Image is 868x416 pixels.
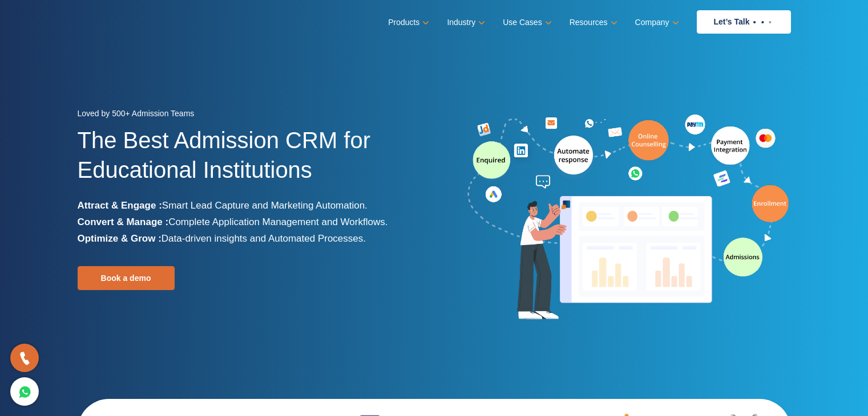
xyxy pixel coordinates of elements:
a: Resources [570,14,615,31]
b: Attract & Engage : [78,200,162,211]
span: Complete Application Management and Workflows. [168,217,387,227]
span: Smart Lead Capture and Marketing Automation. [162,200,368,211]
b: Optimize & Grow : [78,233,162,244]
div: Loved by 500+ Admission Teams [78,105,426,125]
img: admission-software-home-page-header [466,112,791,324]
a: Use Cases [503,14,549,31]
a: Book a demo [78,266,175,290]
a: Industry [447,14,483,31]
b: Convert & Manage : [78,217,169,227]
a: Let’s Talk [697,10,791,34]
a: Company [635,14,677,31]
a: Products [388,14,427,31]
span: Data-driven insights and Automated Processes. [162,233,366,244]
h1: The Best Admission CRM for Educational Institutions [78,125,426,197]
